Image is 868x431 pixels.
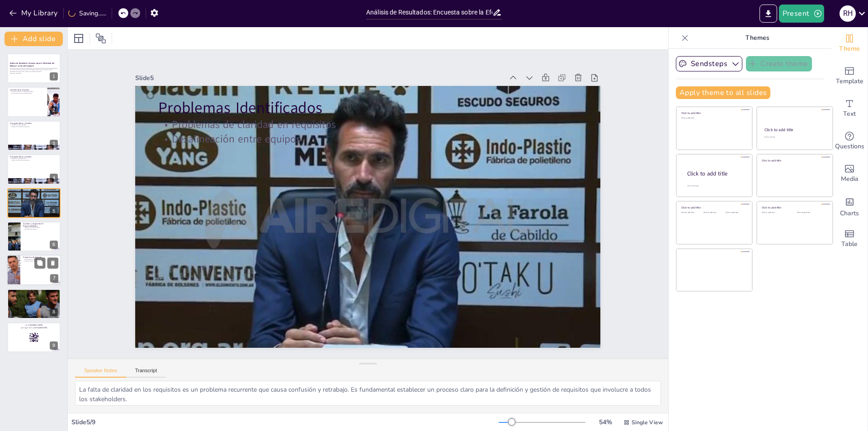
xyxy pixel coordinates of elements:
[10,189,58,192] p: Problemas Identificados
[68,9,106,18] div: Saving......
[762,206,826,209] div: Click to add title
[746,56,812,71] button: Create theme
[594,418,616,426] div: 54 %
[10,324,58,327] p: Go to
[7,322,61,352] div: 9
[95,33,106,44] span: Position
[10,158,58,160] p: Obstáculos organizacionales
[7,289,61,319] div: 8
[676,56,742,71] button: Sendsteps
[5,32,63,46] button: Add slide
[726,212,746,214] div: Click to add text
[10,88,45,91] p: Contexto de la Encuesta
[10,72,58,74] p: Generated with [URL]
[366,6,492,19] input: Insert title
[681,212,702,214] div: Click to add text
[23,259,58,260] p: Implementación de JIRA
[7,53,61,83] div: 1
[759,5,777,23] button: Export to PowerPoint
[840,208,859,218] span: Charts
[10,62,54,67] strong: Análisis de Resultados: Encuesta sobre la Efectividad del Release 2 en SmartVista/Apolo
[703,212,724,214] div: Click to add text
[831,190,868,223] div: Add charts and graphs
[10,327,58,329] p: and login with code
[843,109,856,119] span: Text
[10,293,58,294] p: Importancia de la implementación
[835,142,864,152] span: Questions
[840,5,856,23] button: R H
[676,86,770,99] button: Apply theme to all slides
[632,419,663,426] span: Single View
[71,31,86,46] div: Layout
[30,324,43,327] strong: [DOMAIN_NAME]
[831,223,868,255] div: Add a table
[71,418,499,426] div: Slide 5 / 9
[10,92,45,94] p: Identificación de tracks representativos
[831,27,868,60] div: Change the overall theme
[840,5,856,22] div: R H
[47,258,58,269] button: Delete Slide
[7,255,61,286] div: 7
[23,227,58,229] p: Mejora en la gestión de APIs
[23,256,58,259] p: Propuestas de Solución
[10,191,58,193] p: Problemas de claridad en requisitos
[241,11,588,269] p: Problemas de claridad en requisitos
[764,136,824,138] div: Click to add text
[34,258,45,269] button: Duplicate Slide
[10,290,58,293] p: Conclusiones
[681,206,746,209] div: Click to add title
[10,124,58,126] p: Obstáculos organizacionales
[831,60,868,92] div: Add ready made slides
[841,239,858,249] span: Table
[836,76,863,86] span: Template
[831,125,868,157] div: Get real-time input from your audience
[687,185,744,187] div: Click to add body
[10,156,58,158] p: Principales Retos y Desafíos
[681,117,746,119] div: Click to add text
[762,212,790,214] div: Click to add text
[687,170,745,178] div: Click to add title
[75,368,126,378] button: Speaker Notes
[50,341,58,350] div: 9
[23,228,58,230] p: Formación de comités
[50,140,58,148] div: 3
[10,294,58,296] p: Optimización de la gestión
[762,158,826,162] div: Click to add title
[50,174,58,182] div: 4
[126,368,166,378] button: Transcript
[681,111,746,115] div: Click to add title
[50,207,58,215] div: 5
[75,381,661,406] textarea: La falta de claridad en los requisitos es un problema recurrente que causa confusión y retrabajo....
[10,160,58,161] p: Impacto en la calidad del proyecto
[797,212,826,214] div: Click to add text
[50,308,58,316] div: 8
[10,90,45,92] p: Encuesta realizada con baja participación
[7,154,61,184] div: 4
[10,126,58,128] p: Impacto en la calidad del proyecto
[692,27,822,49] p: Themes
[831,157,868,190] div: Add images, graphics, shapes or video
[23,260,58,262] p: Fortalecimiento de la comunicación
[7,121,61,151] div: 3
[779,5,824,23] button: Present
[50,241,58,249] div: 6
[233,23,580,280] p: Desalineación entre equipos
[23,223,58,227] p: Acuerdos y Asignación de Responsabilidades
[831,92,868,125] div: Add text boxes
[50,106,58,114] div: 2
[50,72,58,81] div: 1
[50,275,58,283] div: 7
[7,222,61,251] div: 6
[7,188,61,218] div: 5
[10,122,58,125] p: Principales Retos y Desafíos
[839,44,860,54] span: Theme
[10,193,58,195] p: Desalineación entre equipos
[10,67,58,72] p: Esta presentación aborda los resultados de una encuesta sobre la efectividad del Release 2 en Sma...
[764,127,825,133] div: Click to add title
[841,174,859,184] span: Media
[7,87,61,117] div: 2
[7,6,61,20] button: My Library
